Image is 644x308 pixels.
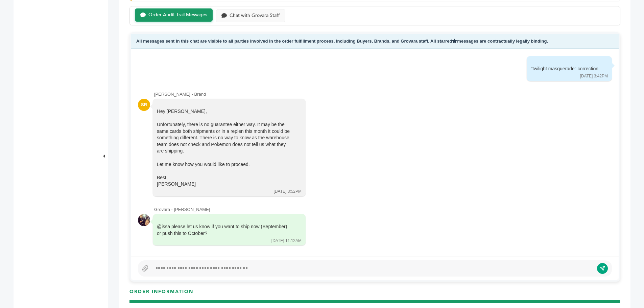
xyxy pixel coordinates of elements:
[230,13,280,19] div: Chat with Grovara Staff
[157,223,292,237] div: @issa please let us know if you want to ship now (September) or push this to October?
[131,34,619,49] div: All messages sent in this chat are visible to all parties involved in the order fulfillment proce...
[274,189,302,194] div: [DATE] 3:52PM
[157,161,292,168] div: Let me know how you would like to proceed.
[148,12,207,18] div: Order Audit Trail Messages
[138,99,150,111] div: SR
[154,207,612,213] div: Grovara - [PERSON_NAME]
[154,91,612,97] div: [PERSON_NAME] - Brand
[157,174,292,181] div: Best,
[271,238,302,244] div: [DATE] 11:12AM
[531,66,598,72] div: "twilight masquerade" correction
[157,181,292,188] div: [PERSON_NAME]
[580,73,608,79] div: [DATE] 3:42PM
[157,108,292,188] div: Hey [PERSON_NAME],
[157,121,292,155] div: Unfortunately, there is no guarantee either way. It may be the same cards both shipments or in a ...
[129,288,620,300] h3: ORDER INFORMATION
